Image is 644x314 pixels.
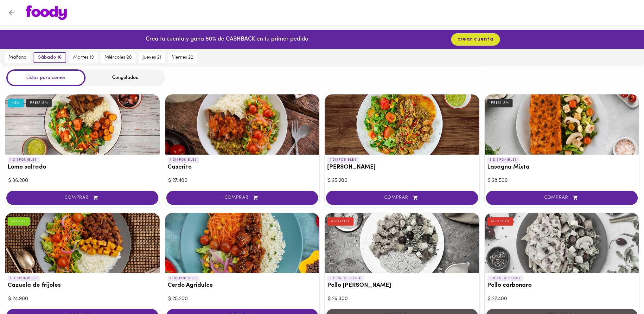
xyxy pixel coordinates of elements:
div: AGOTADO [487,217,513,226]
p: Crea tu cuenta y gana 50% de CASHBACK en tu primer pedido [146,35,308,44]
div: Lasagna Mixta [485,94,639,155]
div: VEGGIE [8,217,30,226]
h3: Cazuela de frijoles [8,282,157,289]
div: $ 27.400 [488,295,636,303]
p: 1 DISPONIBLES [8,276,40,281]
div: Congelados [86,69,165,86]
div: PREMIUM [487,99,513,107]
button: viernes 22 [168,52,197,63]
div: $ 25.200 [168,295,316,303]
p: 1 DISPONIBLES [168,276,200,281]
h3: Lomo saltado [8,164,157,171]
span: COMPRAR [14,195,150,201]
div: Arroz chaufa [325,94,479,155]
img: logo.png [26,5,67,20]
span: martes 19 [73,55,94,61]
span: mañana [9,55,27,61]
div: $ 27.400 [168,177,316,184]
div: Pollo carbonara [485,213,639,273]
p: 3 DISPONIBLES [487,157,520,163]
p: FUERA DE STOCK [487,276,524,281]
div: NEW [8,99,24,107]
span: miércoles 20 [105,55,132,61]
span: sábado 16 [38,55,62,61]
div: Caserito [165,94,320,155]
button: COMPRAR [326,191,478,205]
button: miércoles 20 [101,52,136,63]
p: FUERA DE STOCK [327,276,364,281]
div: Listos para comer [6,69,86,86]
button: Volver [4,5,19,21]
p: 1 DISPONIBLES [8,157,40,163]
span: COMPRAR [494,195,630,201]
span: COMPRAR [174,195,310,201]
div: AGOTADO [327,217,354,226]
div: $ 28.500 [488,177,636,184]
p: 1 DISPONIBLES [327,157,359,163]
div: Cazuela de frijoles [5,213,160,273]
div: $ 25.200 [328,177,476,184]
div: $ 26.300 [328,295,476,303]
span: crear cuenta [457,36,494,42]
button: martes 19 [69,52,98,63]
div: Cerdo Agridulce [165,213,320,273]
h3: Lasagna Mixta [487,164,637,171]
h3: Cerdo Agridulce [168,282,317,289]
h3: Caserito [168,164,317,171]
span: COMPRAR [334,195,470,201]
iframe: Messagebird Livechat Widget [607,277,638,308]
h3: Pollo carbonara [487,282,637,289]
h3: [PERSON_NAME] [327,164,477,171]
button: crear cuenta [451,33,500,46]
button: COMPRAR [486,191,638,205]
span: viernes 22 [172,55,193,61]
button: COMPRAR [166,191,318,205]
button: COMPRAR [6,191,158,205]
div: $ 24.900 [8,295,156,303]
p: 1 DISPONIBLES [168,157,200,163]
button: sábado 16 [34,52,66,63]
div: Lomo saltado [5,94,160,155]
button: mañana [5,52,30,63]
button: jueves 21 [139,52,165,63]
div: $ 36.200 [8,177,156,184]
span: jueves 21 [143,55,161,61]
div: Pollo Tikka Massala [325,213,479,273]
h3: Pollo [PERSON_NAME] [327,282,477,289]
div: PREMIUM [26,99,52,107]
